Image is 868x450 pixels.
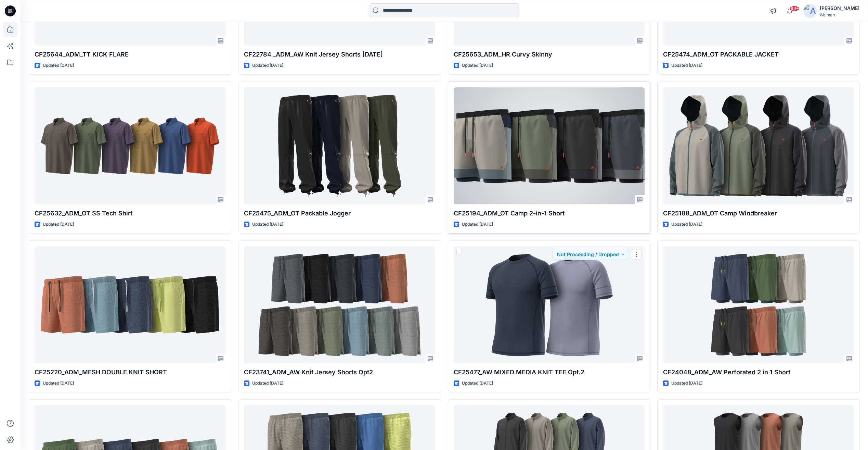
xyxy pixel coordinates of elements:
a: CF25194_ADM_OT Camp 2-in-1 Short [454,87,645,204]
p: Updated [DATE] [462,62,493,69]
p: CF22784 _ADM_AW Knit Jersey Shorts [DATE] [244,50,435,59]
p: Updated [DATE] [43,380,74,387]
p: CF23741_ADM_AW Knit Jersey Shorts Opt2 [244,367,435,377]
p: Updated [DATE] [671,221,702,228]
img: avatar [803,4,817,18]
a: CF25632_ADM_OT SS Tech Shirt [35,87,225,204]
p: Updated [DATE] [252,380,283,387]
p: Updated [DATE] [462,380,493,387]
p: CF25220_ADM_MESH DOUBLE KNIT SHORT [35,367,225,377]
a: CF23741_ADM_AW Knit Jersey Shorts Opt2 [244,246,435,363]
a: CF24048_ADM_AW Perforated 2 in 1 Short [663,246,854,363]
div: [PERSON_NAME] [820,4,859,12]
p: CF24048_ADM_AW Perforated 2 in 1 Short [663,367,854,377]
a: CF25220_ADM_MESH DOUBLE KNIT SHORT [35,246,225,363]
p: Updated [DATE] [252,221,283,228]
p: Updated [DATE] [462,221,493,228]
p: CF25474_ADM_OT PACKABLE JACKET [663,50,854,59]
p: Updated [DATE] [671,380,702,387]
p: CF25194_ADM_OT Camp 2-in-1 Short [454,209,645,218]
p: Updated [DATE] [252,62,283,69]
a: CF25477_AW MIXED MEDIA KNIT TEE Opt.2 [454,246,645,363]
p: CF25188_ADM_OT Camp Windbreaker [663,209,854,218]
p: CF25653_ADM_HR Curvy Skinny [454,50,645,59]
p: Updated [DATE] [43,62,74,69]
p: Updated [DATE] [43,221,74,228]
p: Updated [DATE] [671,62,702,69]
p: CF25475_ADM_OT Packable Jogger [244,209,435,218]
a: CF25188_ADM_OT Camp Windbreaker [663,87,854,204]
a: CF25475_ADM_OT Packable Jogger [244,87,435,204]
p: CF25477_AW MIXED MEDIA KNIT TEE Opt.2 [454,367,645,377]
div: Walmart [820,12,859,17]
p: CF25632_ADM_OT SS Tech Shirt [35,209,225,218]
p: CF25644_ADM_TT KICK FLARE [35,50,225,59]
span: 99+ [789,6,800,11]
